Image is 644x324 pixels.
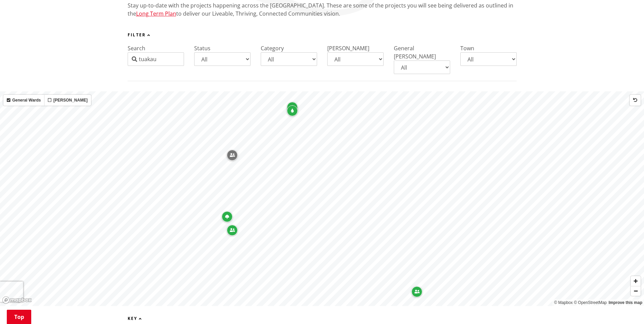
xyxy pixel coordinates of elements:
input: Start typing... [128,52,184,66]
button: Filter [128,33,151,37]
label: Category [261,44,284,52]
div: Map marker [287,102,298,113]
a: Mapbox [554,300,573,305]
label: Status [194,44,210,52]
label: General [PERSON_NAME] [394,44,436,60]
a: Mapbox homepage [2,296,32,304]
button: Zoom in [631,276,641,286]
label: Search [128,44,145,52]
label: [PERSON_NAME] [327,44,369,52]
label: General Wards [3,95,44,106]
button: Zoom out [631,286,641,296]
iframe: Messenger Launcher [613,295,637,320]
div: Map marker [287,105,298,116]
span: Zoom out [631,286,641,296]
div: Map marker [222,211,233,222]
a: Long Term Plan [136,10,176,17]
div: Map marker [227,225,238,236]
a: OpenStreetMap [574,300,607,305]
button: Reset [630,95,641,106]
a: Top [7,310,31,324]
button: Key [128,316,143,321]
div: Map marker [227,150,238,161]
div: Map marker [411,286,422,297]
label: Town [460,44,474,52]
label: [PERSON_NAME] [44,95,91,106]
a: Improve this map [609,300,642,305]
p: Stay up-to-date with the projects happening across the [GEOGRAPHIC_DATA]. These are some of the p... [128,1,517,18]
